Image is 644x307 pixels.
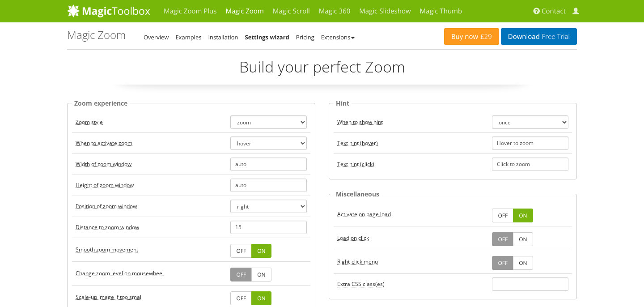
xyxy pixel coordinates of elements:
a: DownloadFree Trial [501,28,577,45]
a: OFF [230,244,252,258]
acronym: zoomHeight, default: auto [76,181,134,189]
acronym: zoomDistance, default: 15 [76,223,139,231]
a: OFF [230,291,252,305]
acronym: cssClass [337,280,385,288]
acronym: textClickZoomHint, default: Click to zoom [337,160,374,168]
a: ON [513,232,533,246]
acronym: smoothing, default: true [76,246,138,253]
acronym: zoomWidth, default: auto [76,160,131,168]
acronym: zoomPosition, default: right [76,202,137,210]
a: Buy now£29 [444,28,499,45]
a: OFF [230,268,252,281]
a: Overview [144,33,169,41]
a: ON [251,291,271,305]
acronym: zoomMode, default: zoom [76,118,103,126]
a: ON [251,268,271,281]
span: £29 [478,33,492,40]
a: Extensions [321,33,355,41]
acronym: textHoverZoomHint, default: Hover to zoom [337,139,378,147]
legend: Zoom experience [72,98,130,108]
a: OFF [492,232,513,246]
legend: Miscellaneous [334,189,381,199]
acronym: zoomOn, default: hover [76,139,132,147]
a: ON [513,256,533,270]
a: Examples [175,33,201,41]
img: MagicToolbox.com - Image tools for your website [67,4,150,17]
legend: Hint [334,98,352,108]
acronym: variableZoom, default: false [76,269,164,277]
p: Build your perfect Zoom [67,56,577,85]
a: OFF [492,209,513,222]
a: Installation [208,33,238,41]
h1: Magic Zoom [67,29,126,41]
span: Contact [542,7,566,16]
a: OFF [492,256,513,270]
a: Pricing [296,33,314,41]
a: Settings wizard [245,33,289,41]
acronym: upscale, default: true [76,293,143,301]
a: ON [513,209,533,222]
acronym: hint, default: once [337,118,383,126]
acronym: lazyZoom, default: false [337,234,369,242]
acronym: autostart, default: true [337,210,391,218]
span: Free Trial [540,33,570,40]
acronym: rightClick, default: false [337,258,378,265]
a: ON [251,244,271,258]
